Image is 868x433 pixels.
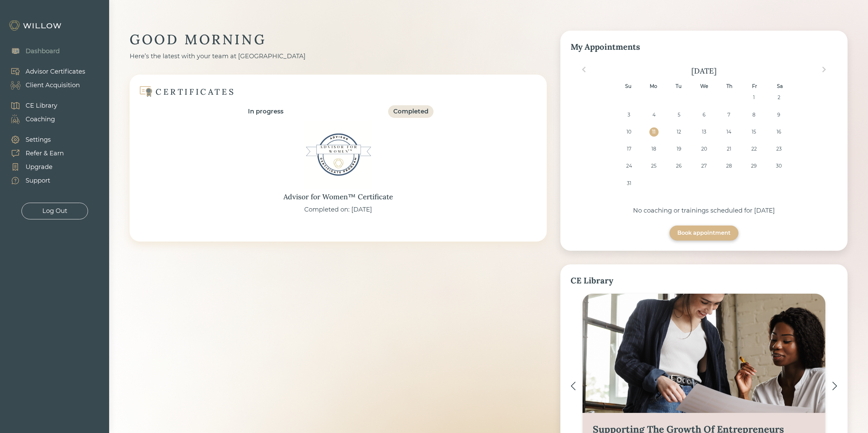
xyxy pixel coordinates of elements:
img: < [571,382,576,390]
button: Previous Month [578,64,589,75]
div: Choose Monday, August 18th, 2025 [649,144,659,154]
a: Client Acquisition [3,78,85,92]
div: Choose Sunday, August 31st, 2025 [624,179,633,188]
img: > [832,382,837,390]
div: Choose Monday, August 25th, 2025 [649,161,659,171]
div: No coaching or trainings scheduled for [DATE] [571,206,837,215]
div: Mo [649,82,658,91]
div: Th [725,82,734,91]
div: Choose Friday, August 8th, 2025 [749,110,759,120]
div: Choose Thursday, August 14th, 2025 [724,127,734,137]
div: Choose Wednesday, August 27th, 2025 [699,161,708,171]
button: Next Month [819,64,829,75]
div: Log Out [42,206,67,216]
div: Choose Friday, August 29th, 2025 [749,161,759,171]
img: Advisor for Women™ Certificate Badge [304,121,372,189]
div: Choose Saturday, August 9th, 2025 [774,110,783,120]
div: Choose Sunday, August 24th, 2025 [624,161,633,171]
div: Advisor Certificates [26,67,85,76]
div: Choose Tuesday, August 26th, 2025 [674,161,683,171]
div: Refer & Earn [26,149,64,158]
div: Here’s the latest with your team at [GEOGRAPHIC_DATA] [130,52,547,61]
div: Book appointment [677,229,731,237]
img: Willow [9,20,63,31]
a: CE Library [3,99,57,112]
a: Upgrade [3,160,64,174]
div: CERTIFICATES [156,87,235,97]
div: My Appointments [571,41,837,53]
div: Choose Saturday, August 16th, 2025 [774,127,783,137]
div: Choose Tuesday, August 19th, 2025 [674,144,683,154]
div: Choose Sunday, August 17th, 2025 [624,144,633,154]
div: Choose Friday, August 15th, 2025 [749,127,759,137]
div: month 2025-08 [573,93,835,196]
div: [DATE] [571,66,837,76]
div: Choose Sunday, August 3rd, 2025 [624,110,633,120]
div: Client Acquisition [26,81,80,90]
div: GOOD MORNING [130,31,547,48]
div: We [699,82,708,91]
div: Fr [750,82,759,91]
div: Upgrade [26,163,53,172]
div: Choose Wednesday, August 6th, 2025 [699,110,708,120]
div: Dashboard [26,47,60,56]
a: Refer & Earn [3,146,64,160]
div: Choose Saturday, August 23rd, 2025 [774,144,783,154]
div: Choose Saturday, August 30th, 2025 [774,161,783,171]
div: CE Library [26,101,57,110]
div: Settings [26,135,51,144]
div: Choose Thursday, August 21st, 2025 [724,144,734,154]
div: Choose Wednesday, August 20th, 2025 [699,144,708,154]
div: Choose Thursday, August 7th, 2025 [724,110,734,120]
div: Choose Tuesday, August 12th, 2025 [674,127,683,137]
div: CE Library [571,275,837,287]
div: Su [623,82,633,91]
div: Choose Sunday, August 10th, 2025 [624,127,633,137]
div: Coaching [26,115,55,124]
div: Choose Thursday, August 28th, 2025 [724,161,734,171]
div: Sa [775,82,784,91]
div: Choose Friday, August 22nd, 2025 [749,144,759,154]
div: Support [26,176,50,185]
a: Dashboard [3,44,60,58]
a: Coaching [3,112,57,126]
div: Advisor for Women™ Certificate [283,191,393,202]
div: Choose Monday, August 4th, 2025 [649,110,659,120]
div: Choose Saturday, August 2nd, 2025 [774,93,783,102]
a: Settings [3,133,64,146]
div: Completed on: [DATE] [304,205,372,214]
a: Advisor Certificates [3,65,85,78]
div: Choose Tuesday, August 5th, 2025 [674,110,683,120]
div: Tu [674,82,683,91]
div: Choose Wednesday, August 13th, 2025 [699,127,708,137]
div: Completed [393,107,428,116]
div: Choose Friday, August 1st, 2025 [749,93,759,102]
div: Choose Monday, August 11th, 2025 [649,127,659,137]
div: In progress [248,107,283,116]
